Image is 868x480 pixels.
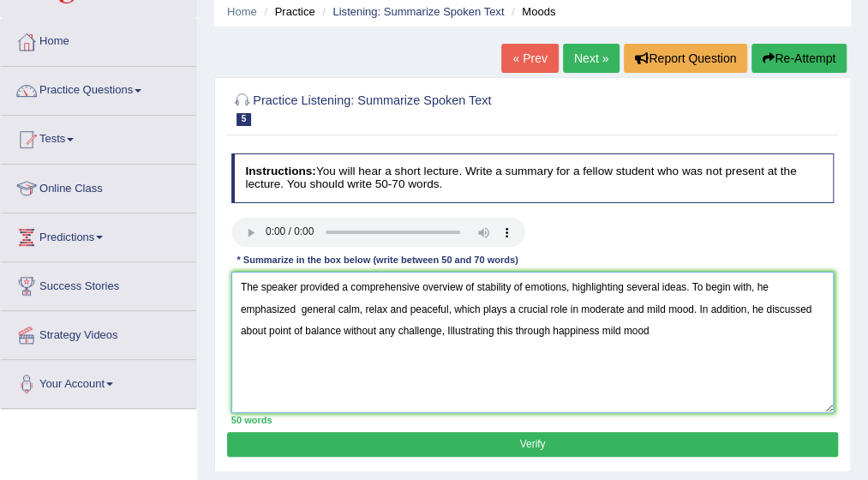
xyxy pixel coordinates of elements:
[227,5,257,18] a: Home
[260,3,314,20] li: Practice
[1,262,196,305] a: Success Stories
[1,311,196,354] a: Strategy Videos
[1,360,196,403] a: Your Account
[231,90,605,126] h2: Practice Listening: Summarize Spoken Text
[231,254,524,268] div: * Summarize in the box below (write between 50 and 70 words)
[751,44,847,73] button: Re-Attempt
[501,44,558,73] a: « Prev
[507,3,555,20] li: Moods
[624,44,747,73] button: Report Question
[1,165,196,207] a: Online Class
[231,413,835,427] div: 50 words
[563,44,620,73] a: Next »
[332,5,504,18] a: Listening: Summarize Spoken Text
[1,18,196,61] a: Home
[236,113,252,126] span: 5
[1,116,196,159] a: Tests
[1,213,196,256] a: Predictions
[1,67,196,110] a: Practice Questions
[231,153,835,202] h4: You will hear a short lecture. Write a summary for a fellow student who was not present at the le...
[245,165,315,177] b: Instructions:
[227,432,837,457] button: Verify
